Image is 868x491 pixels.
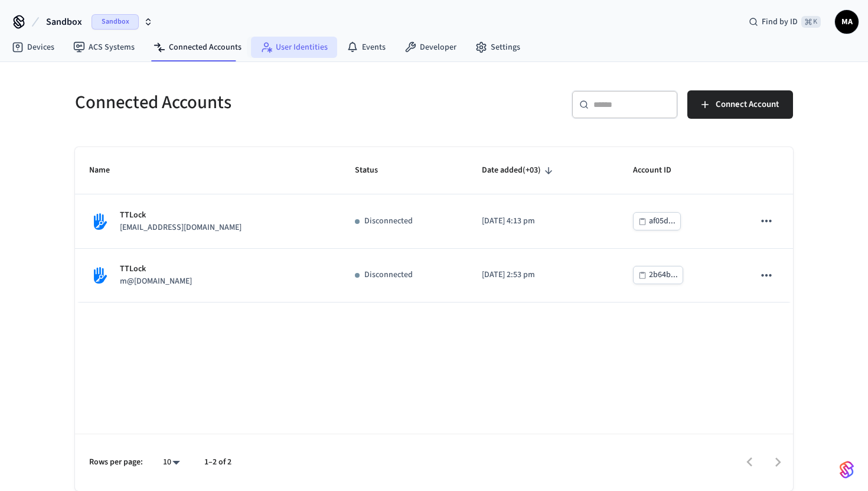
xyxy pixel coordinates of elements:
[75,147,793,303] table: sticky table
[144,37,251,58] a: Connected Accounts
[120,275,192,288] p: m@[DOMAIN_NAME]
[649,214,676,229] div: af05d...
[251,37,337,58] a: User Identities
[633,266,683,284] button: 2b64b...
[92,14,139,30] span: Sandbox
[89,211,110,232] img: TTLock Logo, Square
[716,97,779,112] span: Connect Account
[89,161,125,180] span: Name
[801,16,821,28] span: ⌘ K
[204,456,231,469] p: 1–2 of 2
[364,215,413,227] p: Disconnected
[482,161,556,180] span: Date added(+03)
[835,10,859,34] button: MA
[89,265,110,286] img: TTLock Logo, Square
[466,37,530,58] a: Settings
[2,37,64,58] a: Devices
[633,212,681,230] button: af05d...
[355,161,393,180] span: Status
[395,37,466,58] a: Developer
[687,90,793,119] button: Connect Account
[633,161,687,180] span: Account ID
[46,15,82,29] span: Sandbox
[120,209,242,222] p: TTLock
[364,269,413,281] p: Disconnected
[836,11,857,32] span: MA
[157,454,185,471] div: 10
[482,269,605,281] p: [DATE] 2:53 pm
[120,263,192,275] p: TTLock
[762,16,798,28] span: Find by ID
[64,37,144,58] a: ACS Systems
[75,90,427,115] h5: Connected Accounts
[649,268,678,282] div: 2b64b...
[482,215,605,227] p: [DATE] 4:13 pm
[840,460,854,479] img: SeamLogoGradient.69752ec5.svg
[89,456,143,469] p: Rows per page:
[120,222,242,234] p: [EMAIL_ADDRESS][DOMAIN_NAME]
[337,37,395,58] a: Events
[739,11,830,32] div: Find by ID⌘ K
